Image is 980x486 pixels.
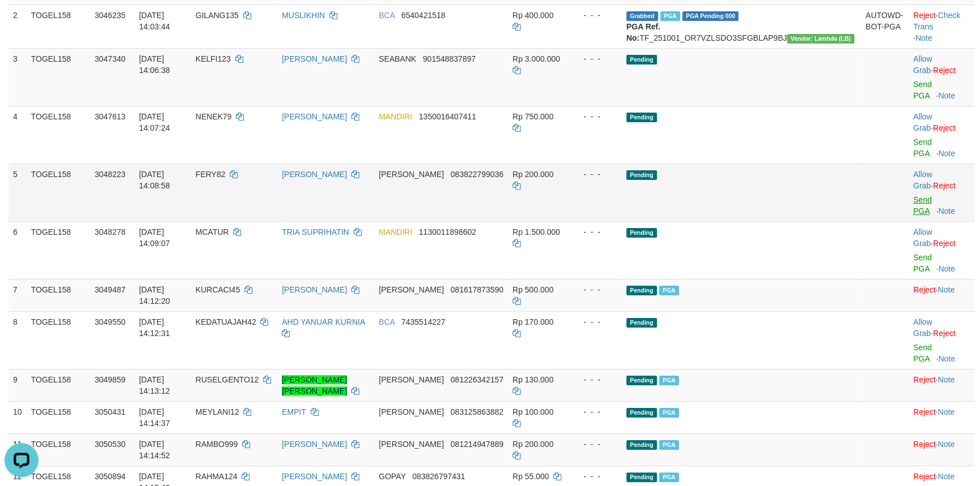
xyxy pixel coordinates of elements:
td: TOGEL158 [27,164,91,221]
td: 5 [8,164,27,221]
a: Note [938,91,955,100]
span: [DATE] 14:06:38 [139,54,170,75]
a: Check Trans [913,11,960,31]
td: TOGEL158 [27,433,91,466]
span: MCATUR [196,227,229,236]
span: Pending [626,228,657,238]
span: Rp 1.500.000 [513,227,560,236]
span: 3050894 [94,472,126,481]
span: Pending [626,113,657,122]
td: · [909,164,974,221]
td: TOGEL158 [27,369,91,401]
td: 6 [8,221,27,279]
a: [PERSON_NAME] [282,54,347,63]
span: [DATE] 14:12:31 [139,317,170,338]
span: Pending [626,286,657,295]
a: Allow Grab [913,54,932,75]
td: TOGEL158 [27,311,91,369]
a: [PERSON_NAME] [PERSON_NAME] [282,375,347,395]
span: [PERSON_NAME] [379,440,444,449]
button: Open LiveChat chat widget [5,5,38,38]
td: · [909,221,974,279]
span: [PERSON_NAME] [379,285,444,294]
a: MUSLIKHIN [282,11,325,20]
a: Reject [913,407,936,416]
span: NENEK79 [196,112,232,121]
span: PGA [659,440,679,450]
span: 3050530 [94,440,126,449]
span: · [913,227,933,248]
span: Rp 200.000 [513,440,553,449]
a: Note [938,375,955,384]
div: - - - [574,316,617,328]
span: Marked by azecs1 [660,11,680,21]
span: Pending [626,55,657,64]
a: Note [938,354,955,363]
span: [DATE] 14:14:37 [139,407,170,428]
span: PGA [659,286,679,295]
td: · · [909,5,974,48]
span: [DATE] 14:14:52 [139,440,170,460]
span: Copy 083826797431 to clipboard [412,472,465,481]
a: EMPIT [282,407,306,416]
td: 10 [8,401,27,433]
span: Pending [626,408,657,418]
span: FERY82 [196,170,226,179]
div: - - - [574,438,617,450]
span: RAHMA124 [196,472,238,481]
span: PGA [659,472,679,482]
a: Reject [913,285,936,294]
a: Send PGA [913,343,932,363]
span: Copy 081226342157 to clipboard [450,375,503,384]
td: TOGEL158 [27,221,91,279]
a: AHD YANUAR KURNIA [282,317,365,326]
b: PGA Ref. No: [626,22,660,42]
span: MANDIRI [379,112,412,121]
span: 3047340 [94,54,126,63]
td: 3 [8,48,27,106]
td: 11 [8,433,27,466]
span: [DATE] 14:03:44 [139,11,170,31]
div: - - - [574,53,617,64]
span: Rp 400.000 [513,11,553,20]
td: TOGEL158 [27,279,91,311]
span: Rp 130.000 [513,375,553,384]
a: Reject [933,329,956,338]
span: Grabbed [626,11,658,21]
span: Pending [626,376,657,385]
span: Pending [626,170,657,180]
span: GOPAY [379,472,405,481]
span: [DATE] 14:08:58 [139,170,170,190]
span: Copy 6540421518 to clipboard [401,11,445,20]
a: Allow Grab [913,317,932,338]
span: Rp 170.000 [513,317,553,326]
td: · [909,48,974,106]
span: [PERSON_NAME] [379,407,444,416]
div: - - - [574,471,617,482]
a: Note [938,407,955,416]
span: Rp 750.000 [513,112,553,121]
a: [PERSON_NAME] [282,285,347,294]
div: - - - [574,10,617,21]
td: TOGEL158 [27,401,91,433]
td: 8 [8,311,27,369]
span: Pending [626,318,657,328]
span: RAMBO999 [196,440,238,449]
span: [DATE] 14:09:07 [139,227,170,248]
td: · [909,401,974,433]
span: 3046235 [94,11,126,20]
a: Note [938,264,955,273]
span: 3049550 [94,317,126,326]
div: - - - [574,226,617,238]
a: Reject [913,375,936,384]
td: AUTOWD-BOT-PGA [861,5,909,48]
span: GILANG135 [196,11,239,20]
a: Allow Grab [913,112,932,132]
div: - - - [574,169,617,180]
a: Note [938,207,955,216]
span: BCA [379,11,394,20]
span: PGA [659,376,679,385]
span: Copy 081617873590 to clipboard [450,285,503,294]
a: Note [938,149,955,158]
div: - - - [574,111,617,122]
